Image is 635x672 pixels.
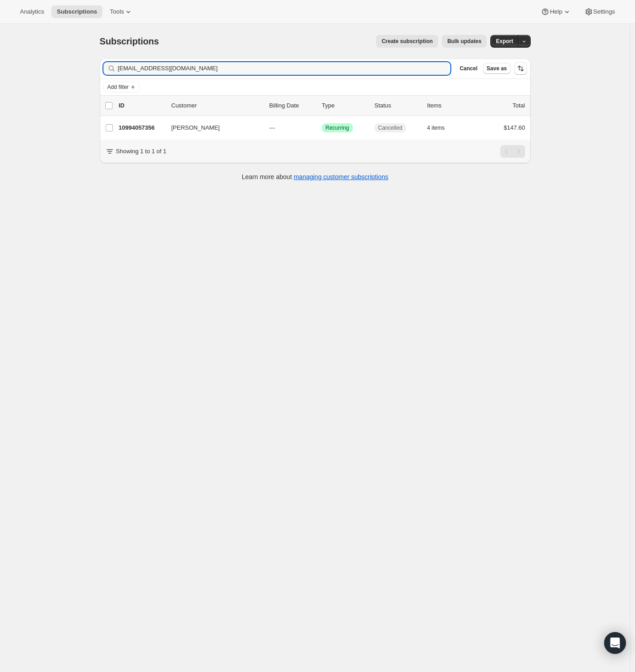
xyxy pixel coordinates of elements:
nav: Pagination [500,145,525,158]
div: 10994057356[PERSON_NAME]---SuccessRecurringCancelled4 items$147.60 [119,122,525,134]
span: Cancelled [378,124,402,131]
p: Customer [171,101,262,110]
p: Learn more about [242,172,388,181]
div: Type [322,101,367,110]
p: ID [119,101,164,110]
input: Filter subscribers [118,62,451,75]
a: managing customer subscriptions [293,173,388,180]
div: Open Intercom Messenger [604,632,626,654]
button: Help [535,5,576,18]
button: Bulk updates [442,35,487,48]
button: Add filter [103,82,140,93]
span: Cancel [459,65,477,72]
span: Recurring [326,124,349,131]
span: Analytics [20,8,44,15]
button: Cancel [456,63,481,74]
span: $147.60 [504,124,525,131]
span: Create subscription [381,38,433,45]
span: 4 items [427,124,445,131]
button: 4 items [427,122,455,134]
span: Save as [487,65,507,72]
span: Settings [593,8,615,15]
p: Status [375,101,420,110]
span: Subscriptions [100,36,159,46]
button: Settings [579,5,620,18]
button: Sort the results [514,62,527,75]
div: IDCustomerBilling DateTypeStatusItemsTotal [119,101,525,110]
span: Help [550,8,562,15]
p: Showing 1 to 1 of 1 [116,147,166,156]
button: [PERSON_NAME] [166,121,257,135]
button: Tools [104,5,138,18]
span: Tools [110,8,124,15]
span: Subscriptions [57,8,97,15]
span: Export [496,38,513,45]
button: Create subscription [376,35,438,48]
p: 10994057356 [119,123,164,132]
span: [PERSON_NAME] [171,123,220,132]
button: Subscriptions [51,5,103,18]
button: Export [490,35,518,48]
button: Analytics [15,5,49,18]
p: Billing Date [269,101,315,110]
button: Save as [483,63,511,74]
span: --- [269,124,275,131]
div: Items [427,101,473,110]
span: Add filter [107,83,129,91]
p: Total [513,101,525,110]
span: Bulk updates [447,38,481,45]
